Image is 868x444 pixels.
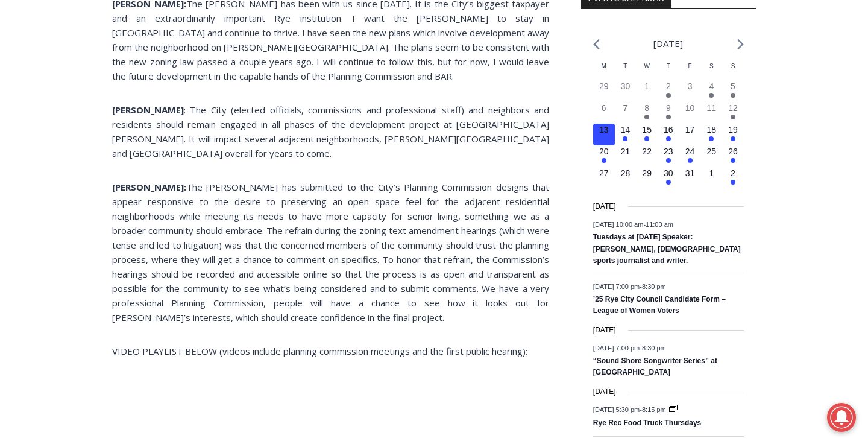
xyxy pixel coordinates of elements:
time: 2 [666,81,671,91]
button: 20 Has events [593,145,615,167]
b: [PERSON_NAME]: [112,181,186,193]
button: 29 [593,80,615,102]
span: 8:30 pm [642,283,666,290]
button: 10 [679,102,701,124]
time: 27 [599,168,609,178]
div: Sunday [722,62,744,80]
em: Has events [666,180,671,185]
em: Has events [666,115,671,119]
span: The [PERSON_NAME] has submitted to the City’s Planning Commission designs that appear responsive ... [112,181,549,323]
time: 8 [644,103,649,113]
a: Rye Rec Food Truck Thursdays [593,419,701,428]
button: 9 Has events [658,102,679,124]
time: 29 [599,81,609,91]
time: 30 [664,168,673,178]
time: 13 [599,125,609,135]
time: 4 [709,81,714,91]
button: 30 [615,80,637,102]
button: 1 [700,167,722,189]
a: ’25 Rye City Council Candidate Form – League of Women Voters [593,295,726,316]
a: Previous month [593,39,600,50]
div: "[PERSON_NAME] and I covered the [DATE] Parade, which was a really eye opening experience as I ha... [304,1,570,117]
em: Has events [709,93,714,98]
button: 31 [679,167,701,189]
span: [DATE] 5:30 pm [593,406,640,413]
span: T [623,63,627,69]
button: 27 [593,167,615,189]
button: 23 Has events [658,145,679,167]
time: 16 [664,125,673,135]
em: Has events [731,180,735,185]
p: VIDEO PLAYLIST BELOW (videos include planning commission meetings and the first public hearing): [112,344,549,358]
button: 25 [700,145,722,167]
button: 17 [679,124,701,145]
a: Tuesdays at [DATE] Speaker: [PERSON_NAME], [DEMOGRAPHIC_DATA] sports journalist and writer. [593,233,741,266]
button: 30 Has events [658,167,679,189]
time: 24 [685,147,695,156]
button: 2 Has events [722,167,744,189]
time: - [593,344,666,352]
em: Has events [666,158,671,163]
time: 25 [707,147,717,156]
time: 11 [707,103,717,113]
em: Has events [644,115,649,119]
div: Wednesday [636,62,658,80]
span: 11:00 am [646,221,673,228]
button: 24 Has events [679,145,701,167]
em: Has events [644,136,649,141]
button: 11 [700,102,722,124]
time: 29 [642,168,652,178]
span: 8:30 pm [642,344,666,352]
time: 1 [709,168,714,178]
button: 18 Has events [700,124,722,145]
time: 18 [707,125,717,135]
button: 14 Has events [615,124,637,145]
li: [DATE] [653,36,683,52]
time: - [593,406,668,413]
button: 26 Has events [722,145,744,167]
em: Has events [731,158,735,163]
div: Tuesday [615,62,637,80]
button: 29 [636,167,658,189]
a: “Sound Shore Songwriter Series” at [GEOGRAPHIC_DATA] [593,357,717,378]
span: [DATE] 10:00 am [593,221,644,228]
button: 21 [615,145,637,167]
em: Has events [709,136,714,141]
time: 26 [728,147,738,156]
span: W [644,63,649,69]
time: 17 [685,125,695,135]
div: Thursday [658,62,679,80]
button: 16 Has events [658,124,679,145]
time: 30 [621,81,631,91]
em: Has events [731,136,735,141]
span: [DATE] 7:00 pm [593,344,640,352]
time: 12 [728,103,738,113]
time: 3 [688,81,693,91]
em: Has events [731,93,735,98]
button: 4 Has events [700,80,722,102]
time: 9 [666,103,671,113]
time: 10 [685,103,695,113]
span: [DATE] 7:00 pm [593,283,640,290]
button: 13 [593,124,615,145]
time: [DATE] [593,386,616,398]
time: 22 [642,147,652,156]
span: Intern @ [DOMAIN_NAME] [315,120,559,147]
em: Has events [602,158,606,163]
button: 1 [636,80,658,102]
time: [DATE] [593,201,616,212]
time: 14 [621,125,631,135]
time: - [593,283,666,290]
time: 15 [642,125,652,135]
a: Intern @ [DOMAIN_NAME] [290,117,584,150]
button: 12 Has events [722,102,744,124]
button: 15 Has events [636,124,658,145]
time: 31 [685,168,695,178]
time: [DATE] [593,325,616,336]
button: 6 [593,102,615,124]
button: 2 Has events [658,80,679,102]
time: 6 [602,103,606,113]
em: Has events [731,115,735,119]
em: Has events [666,136,671,141]
time: 7 [623,103,628,113]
